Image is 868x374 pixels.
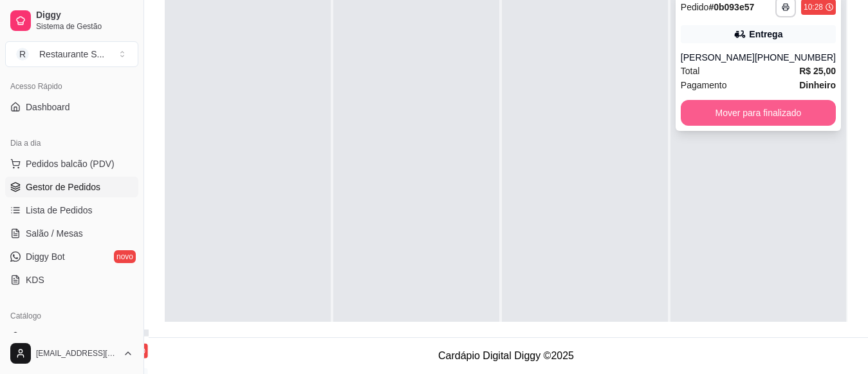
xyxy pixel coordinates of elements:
a: Gestor de Pedidos [5,177,138,197]
span: Lista de Pedidos [26,204,93,217]
a: Salão / Mesas [5,223,138,244]
div: 10:28 [804,2,823,12]
footer: Cardápio Digital Diggy © 2025 [144,337,868,374]
div: Restaurante S ... [39,48,104,61]
strong: R$ 25,00 [799,66,836,76]
div: Acesso Rápido [5,76,138,97]
button: Mover para finalizado [681,100,836,126]
span: Produtos [26,330,62,343]
a: Produtos [5,326,138,347]
a: Diggy Botnovo [5,246,138,267]
button: Select a team [5,41,138,67]
a: DiggySistema de Gestão [5,5,138,36]
div: Dia a dia [5,133,138,153]
span: Pagamento [681,78,727,92]
span: Diggy [36,10,133,21]
a: KDS [5,270,138,290]
span: Pedidos balcão (PDV) [26,157,115,170]
div: [PERSON_NAME] [681,51,755,64]
button: Pedidos balcão (PDV) [5,153,138,174]
div: Catálogo [5,306,138,326]
strong: # 0b093e57 [708,2,754,12]
div: Entrega [749,28,782,41]
strong: Dinheiro [799,80,836,90]
a: Lista de Pedidos [5,200,138,221]
button: [EMAIL_ADDRESS][DOMAIN_NAME] [5,338,138,369]
span: Gestor de Pedidos [26,181,100,193]
a: Dashboard [5,97,138,117]
span: Salão / Mesas [26,227,83,240]
span: [EMAIL_ADDRESS][DOMAIN_NAME] [36,348,118,359]
div: [PHONE_NUMBER] [755,51,836,64]
span: Diggy Bot [26,250,65,263]
span: Pedido [681,2,709,12]
span: R [16,48,29,61]
span: Sistema de Gestão [36,21,133,32]
span: KDS [26,273,44,286]
span: Dashboard [26,101,70,113]
span: Total [681,64,700,78]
